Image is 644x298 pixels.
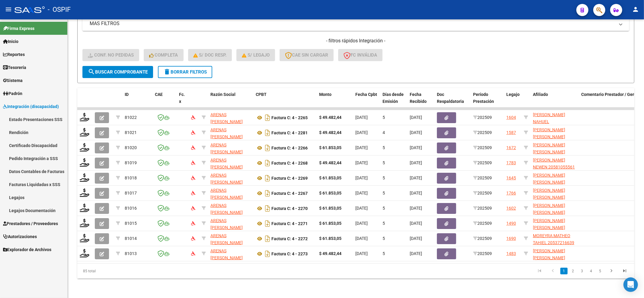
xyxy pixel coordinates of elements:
[271,115,308,120] strong: Factura C: 4 - 2265
[194,52,227,58] span: S/ Doc Resp.
[383,236,385,241] span: 5
[210,158,243,169] span: ARENAS [PERSON_NAME]
[533,142,565,161] span: [PERSON_NAME] [PERSON_NAME] 27577454537
[210,112,243,124] span: ARENAS [PERSON_NAME]
[434,88,471,115] datatable-header-cell: Doc Respaldatoria
[256,92,267,97] span: CPBT
[125,236,137,241] span: 81014
[596,266,605,276] li: page 5
[210,126,251,139] div: 20284437900
[410,251,422,256] span: [DATE]
[242,52,270,58] span: S/ legajo
[319,191,341,195] strong: $ 61.853,05
[355,236,368,241] span: [DATE]
[125,175,137,180] span: 81018
[619,268,630,274] a: go to last page
[506,190,516,197] div: 1766
[210,247,251,260] div: 20284437900
[125,221,137,226] span: 81015
[473,191,492,195] span: 202509
[410,191,422,195] span: [DATE]
[383,92,404,104] span: Días desde Emisión
[383,130,385,135] span: 4
[208,88,253,115] datatable-header-cell: Razón Social
[355,130,368,135] span: [DATE]
[353,88,380,115] datatable-header-cell: Fecha Cpbt
[210,218,243,230] span: ARENAS [PERSON_NAME]
[210,248,243,260] span: ARENAS [PERSON_NAME]
[355,251,368,256] span: [DATE]
[506,205,516,212] div: 1602
[533,92,548,97] span: Afiliado
[410,92,427,104] span: Fecha Recibido
[253,88,317,115] datatable-header-cell: CPBT
[280,49,334,61] button: CAE SIN CARGAR
[473,130,492,135] span: 202509
[90,20,615,27] mat-panel-title: MAS FILTROS
[82,16,629,31] mat-expansion-panel-header: MAS FILTROS
[210,142,251,154] div: 20284437900
[264,234,271,244] i: Descargar documento
[271,251,308,256] strong: Factura C: 4 - 2273
[410,145,422,150] span: [DATE]
[578,268,586,274] a: 3
[383,251,385,256] span: 5
[533,218,571,237] span: [PERSON_NAME] [PERSON_NAME] GAEL 20570847350
[319,92,332,97] span: Monto
[77,264,187,279] div: 85 total
[271,191,308,196] strong: Factura C: 4 - 2267
[163,69,207,75] span: Borrar Filtros
[319,130,341,135] strong: $ 49.482,44
[319,145,341,150] strong: $ 61.853,05
[355,92,377,97] span: Fecha Cpbt
[122,88,152,115] datatable-header-cell: ID
[383,175,385,180] span: 5
[410,221,422,226] span: [DATE]
[506,114,516,121] div: 1604
[264,143,271,153] i: Descargar documento
[355,206,368,211] span: [DATE]
[473,160,492,165] span: 202509
[125,92,129,97] span: ID
[3,233,37,240] span: Autorizaciones
[547,268,559,274] a: go to previous page
[125,145,137,150] span: 81020
[88,68,95,75] mat-icon: search
[355,160,368,165] span: [DATE]
[188,49,232,61] button: S/ Doc Resp.
[473,236,492,241] span: 202509
[264,113,271,123] i: Descargar documento
[383,160,385,165] span: 5
[606,268,617,274] a: go to next page
[125,115,137,120] span: 81022
[410,130,422,135] span: [DATE]
[3,220,58,227] span: Prestadores / Proveedores
[3,103,59,110] span: Integración (discapacidad)
[271,206,308,211] strong: Factura C: 4 - 2270
[632,6,639,13] mat-icon: person
[559,266,569,276] li: page 1
[3,90,22,97] span: Padrón
[506,159,516,166] div: 1783
[588,268,595,274] a: 4
[319,160,341,165] strong: $ 49.482,44
[5,6,12,13] mat-icon: menu
[560,268,568,274] a: 1
[504,88,521,115] datatable-header-cell: Legajo
[473,115,492,120] span: 202509
[533,127,565,153] span: [PERSON_NAME] [PERSON_NAME] [PERSON_NAME] 20531495579
[410,160,422,165] span: [DATE]
[319,221,341,226] strong: $ 61.853,05
[319,251,341,256] strong: $ 49.482,44
[271,161,308,165] strong: Factura C: 4 - 2268
[82,49,139,61] button: Conf. no pedidas
[271,176,308,181] strong: Factura C: 4 - 2269
[534,268,545,274] a: go to first page
[355,221,368,226] span: [DATE]
[88,52,134,58] span: Conf. no pedidas
[355,145,368,150] span: [DATE]
[3,38,18,45] span: Inicio
[597,268,604,274] a: 5
[48,3,71,16] span: - OSPIF
[410,206,422,211] span: [DATE]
